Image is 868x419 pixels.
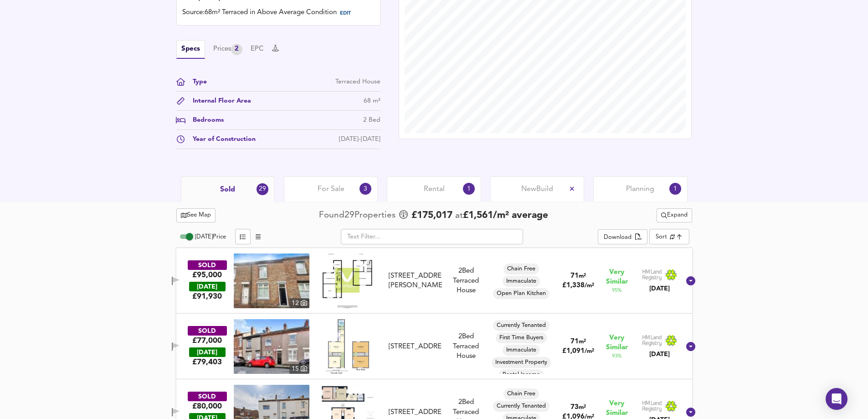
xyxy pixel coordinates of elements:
div: [DATE] [189,347,226,357]
span: / m² [585,283,594,289]
span: Chain Free [503,265,539,273]
span: £ 1,338 [562,282,594,289]
img: Land Registry [642,269,678,281]
a: property thumbnail 15 [234,319,309,374]
span: m² [579,273,586,279]
span: Very Similar [606,399,628,418]
span: Very Similar [606,268,628,287]
div: 1 [463,183,475,195]
span: First Time Buyers [496,334,547,342]
div: 12 [289,298,309,308]
span: 73 [570,404,579,411]
div: Currently Tenanted [493,320,550,331]
div: Type [185,77,207,87]
div: £77,000 [192,336,222,346]
div: [DATE] [189,282,226,291]
a: property thumbnail 12 [234,253,309,308]
div: SOLD£95,000 [DATE]£91,930property thumbnail 12 Floorplan[STREET_ADDRESS][PERSON_NAME]2Bed Terrace... [176,248,692,314]
div: 2 Bed [363,115,380,125]
img: Floorplan [323,253,372,308]
button: See Map [176,208,216,222]
div: Year of Construction [185,134,256,144]
div: split button [598,229,647,245]
input: Text Filter... [341,229,523,244]
span: 93 % [612,352,621,360]
img: property thumbnail [234,319,309,374]
div: Chain Free [503,388,539,399]
div: Source: 68m² Terraced in Above Average Condition [182,8,375,20]
div: Sort [656,233,667,241]
div: [STREET_ADDRESS] [389,408,442,417]
img: property thumbnail [234,253,309,308]
div: Open Plan Kitchen [493,288,550,299]
span: at [455,212,463,220]
div: 68 m² [364,96,380,106]
span: Open Plan Kitchen [493,290,550,298]
div: 1 [669,183,681,195]
div: Currently Tenanted [493,401,550,412]
span: Currently Tenanted [493,402,550,410]
div: 2 Bed Terraced House [446,266,487,295]
span: Immaculate [503,346,540,354]
div: First Time Buyers [496,332,547,343]
span: Expand [661,210,688,221]
div: SOLD [188,392,227,401]
div: Chain Free [503,264,539,274]
span: EDIT [340,11,351,16]
svg: Show Details [685,407,696,418]
span: Immaculate [503,277,540,285]
div: 2 [231,44,242,55]
span: Chain Free [503,390,539,398]
span: Planning [626,184,654,194]
span: £ 1,561 / m² average [463,211,548,220]
div: 29 [257,183,268,195]
div: Found 29 Propert ies [319,209,398,222]
div: [DATE]-[DATE] [339,134,380,144]
div: [DATE] [642,284,678,293]
button: EPC [251,44,264,54]
div: Download [604,233,632,243]
div: Open Intercom Messenger [826,388,847,410]
div: 15 [289,364,309,374]
div: £80,000 [192,401,222,411]
div: Terraced House [335,77,380,87]
span: m² [579,339,586,345]
svg: Show Details [685,341,696,352]
span: [DATE] Price [195,234,226,240]
span: For Sale [318,184,344,194]
div: Bedrooms [185,115,224,125]
div: SOLD [188,326,227,336]
div: [STREET_ADDRESS][PERSON_NAME] [389,271,442,291]
div: Prices [213,44,242,55]
div: Investment Property [492,357,551,368]
div: Immaculate [503,345,540,356]
span: 95 % [612,287,621,294]
span: Very Similar [606,333,628,352]
button: Specs [176,40,205,59]
div: 3 [360,183,371,195]
span: m² [579,404,586,410]
div: Internal Floor Area [185,96,251,106]
svg: Show Details [685,275,696,286]
div: Rental Income [499,369,544,380]
span: Rental Income [499,371,544,379]
div: split button [657,208,692,222]
div: Sort [649,229,689,244]
button: Expand [657,208,692,222]
span: / m² [585,348,594,354]
span: See Map [181,210,211,221]
div: Immaculate [503,276,540,287]
img: Land Registry [642,400,678,412]
span: 71 [570,273,579,279]
button: Prices2 [213,44,242,55]
span: £ 79,403 [192,357,222,367]
img: Floorplan [326,319,369,374]
button: Download [598,229,647,245]
span: Investment Property [492,358,551,367]
div: SOLD [188,260,227,270]
div: 2 Bed Terraced House [446,332,487,361]
span: £ 175,017 [411,209,452,222]
span: Currently Tenanted [493,321,550,330]
div: 32 East Raby Street, DL3 7TJ [385,271,445,291]
div: [STREET_ADDRESS] [389,342,442,352]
